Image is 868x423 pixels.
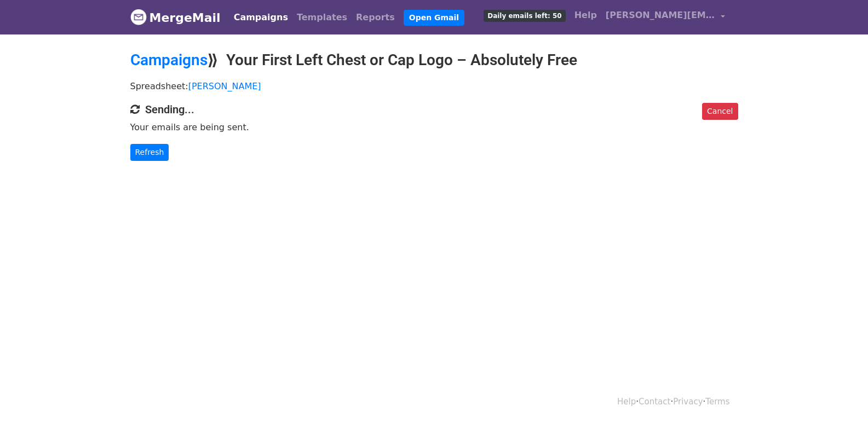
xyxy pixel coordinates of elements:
[705,397,729,407] a: Terms
[404,10,464,26] a: Open Gmail
[130,9,147,25] img: MergeMail logo
[229,7,292,28] a: Campaigns
[130,51,208,69] a: Campaigns
[479,4,570,26] a: Daily emails left: 50
[130,6,221,29] a: MergeMail
[484,10,565,22] span: Daily emails left: 50
[292,7,352,28] a: Templates
[130,103,738,116] h4: Sending...
[352,7,399,28] a: Reports
[130,51,738,69] h2: ⟫ Your First Left Chest or Cap Logo – Absolutely Free
[606,9,715,22] span: [PERSON_NAME][EMAIL_ADDRESS][DOMAIN_NAME]
[601,4,729,30] a: [PERSON_NAME][EMAIL_ADDRESS][DOMAIN_NAME]
[570,4,601,26] a: Help
[639,397,670,407] a: Contact
[188,81,261,91] a: [PERSON_NAME]
[130,80,738,92] p: Spreadsheet:
[130,121,738,133] p: Your emails are being sent.
[702,103,738,120] a: Cancel
[673,397,703,407] a: Privacy
[130,144,169,161] a: Refresh
[617,397,636,407] a: Help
